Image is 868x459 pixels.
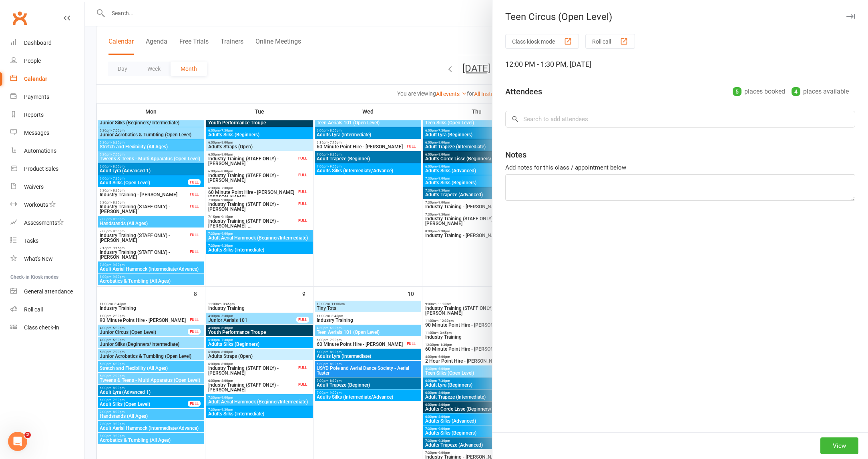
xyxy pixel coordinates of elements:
[505,86,542,97] div: Attendees
[24,94,49,100] div: Payments
[733,87,741,96] div: 5
[10,106,84,124] a: Reports
[24,130,49,136] div: Messages
[820,437,858,454] button: View
[505,163,855,172] div: Add notes for this class / appointment below
[505,111,855,128] input: Search to add attendees
[24,40,52,46] div: Dashboard
[10,232,84,250] a: Tasks
[10,214,84,232] a: Assessments
[10,283,84,301] a: General attendance kiosk mode
[24,148,56,154] div: Automations
[24,184,44,190] div: Waivers
[24,255,53,262] div: What's New
[792,86,849,97] div: places available
[10,70,84,88] a: Calendar
[792,87,800,96] div: 4
[10,8,30,28] a: Clubworx
[10,34,84,52] a: Dashboard
[24,166,58,172] div: Product Sales
[10,124,84,142] a: Messages
[585,34,635,49] button: Roll call
[10,52,84,70] a: People
[24,237,38,244] div: Tasks
[733,86,785,97] div: places booked
[24,220,64,226] div: Assessments
[10,142,84,160] a: Automations
[24,58,41,64] div: People
[505,34,579,49] button: Class kiosk mode
[10,88,84,106] a: Payments
[505,59,855,70] div: 12:00 PM - 1:30 PM, [DATE]
[10,301,84,319] a: Roll call
[24,112,44,118] div: Reports
[10,178,84,196] a: Waivers
[10,160,84,178] a: Product Sales
[10,196,84,214] a: Workouts
[492,11,868,22] div: Teen Circus (Open Level)
[24,202,48,208] div: Workouts
[24,306,43,313] div: Roll call
[24,288,73,295] div: General attendance
[24,324,59,331] div: Class check-in
[505,149,526,160] div: Notes
[24,76,47,82] div: Calendar
[8,432,27,451] iframe: Intercom live chat
[10,250,84,268] a: What's New
[24,432,31,438] span: 2
[10,319,84,337] a: Class kiosk mode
